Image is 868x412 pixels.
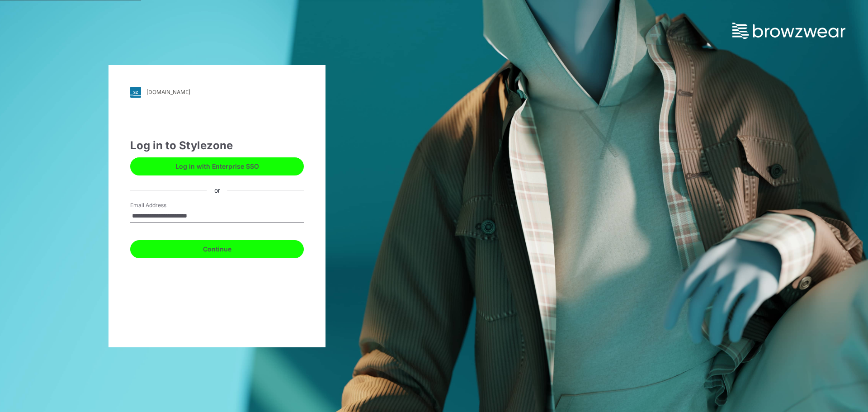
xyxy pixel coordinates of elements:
div: [DOMAIN_NAME] [146,89,190,95]
button: Log in with Enterprise SSO [130,157,304,175]
img: svg+xml;base64,PHN2ZyB3aWR0aD0iMjgiIGhlaWdodD0iMjgiIHZpZXdCb3g9IjAgMCAyOCAyOCIgZmlsbD0ibm9uZSIgeG... [130,87,141,98]
label: Email Address [130,201,193,209]
div: or [207,185,227,195]
a: [DOMAIN_NAME] [130,87,304,98]
div: Log in to Stylezone [130,137,304,154]
img: browzwear-logo.73288ffb.svg [732,23,845,39]
button: Continue [130,240,304,258]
